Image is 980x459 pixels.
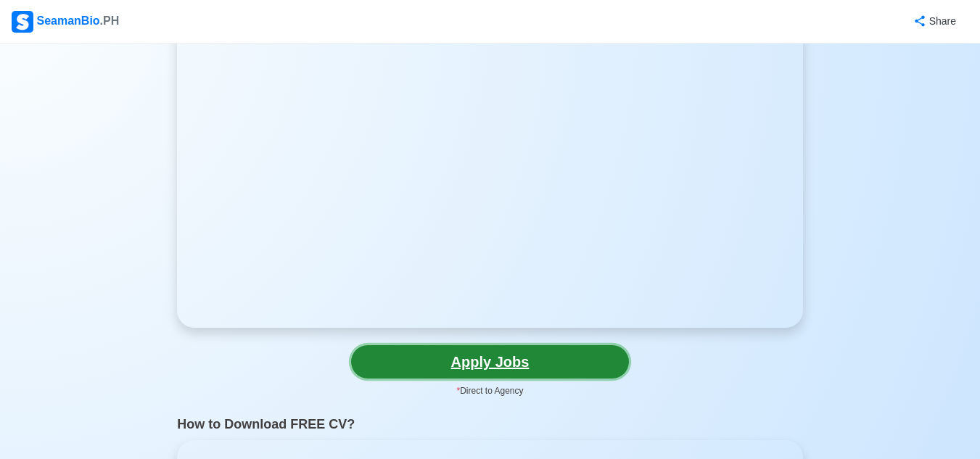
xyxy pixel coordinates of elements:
span: .PH [100,15,120,27]
p: How to Download FREE CV? [177,397,803,434]
img: Logo [12,11,33,33]
a: Apply Jobs [351,345,629,379]
button: Share [899,7,968,36]
p: Direct to Agency [351,384,629,397]
div: SeamanBio [12,11,119,33]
